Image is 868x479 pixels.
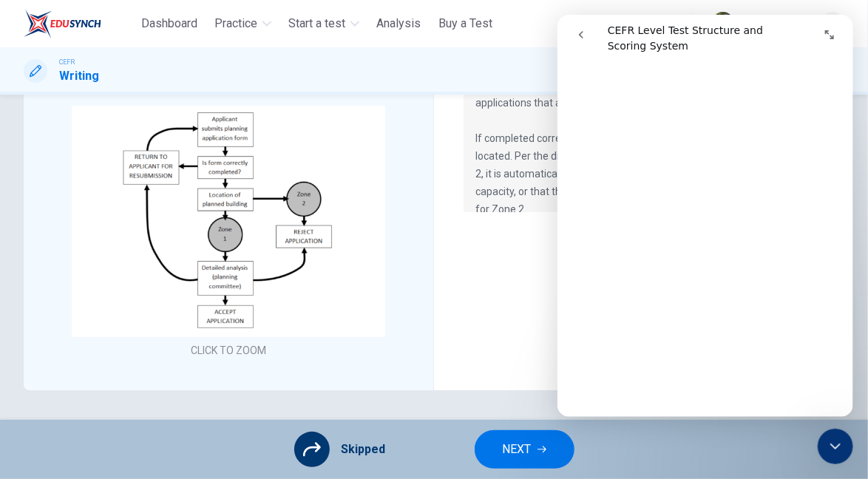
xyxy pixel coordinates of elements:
span: Buy a Test [439,15,493,33]
button: Analysis [371,10,427,37]
span: Analysis [377,15,421,33]
span: NEXT [503,439,532,460]
span: Dashboard [141,15,197,33]
span: Skipped [342,441,386,458]
h1: Writing [59,67,99,85]
button: Dashboard [135,10,203,37]
iframe: Intercom live chat [818,429,853,464]
button: Start a test [283,10,365,37]
img: ELTC logo [24,9,101,38]
button: Buy a Test [433,10,499,37]
button: Practice [209,10,277,37]
span: Practice [215,15,258,33]
span: Start a test [289,15,346,33]
iframe: Intercom live chat [557,15,853,417]
a: ELTC logo [24,9,135,38]
span: CEFR [59,57,75,67]
button: NEXT [475,430,574,469]
img: Profile picture [711,12,735,35]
